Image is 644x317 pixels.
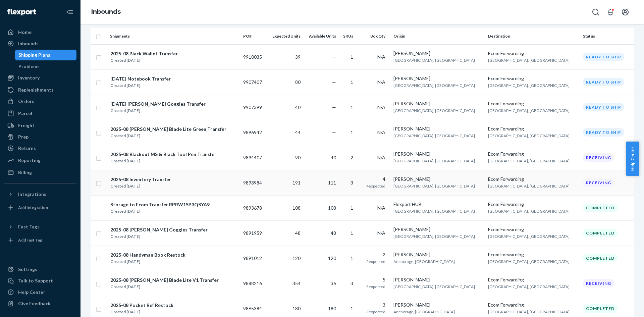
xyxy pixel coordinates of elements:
[580,28,634,44] th: Status
[328,205,336,211] span: 108
[4,202,76,213] a: Add Integration
[377,54,385,60] span: N/A
[488,83,570,88] span: [GEOGRAPHIC_DATA], [GEOGRAPHIC_DATA]
[18,277,53,284] div: Talk to Support
[393,226,483,233] div: [PERSON_NAME]
[18,52,50,58] div: Shipping Plans
[15,50,77,60] a: Shipping Plans
[267,28,303,44] th: Expected Units
[332,79,336,85] span: —
[295,79,301,85] span: 80
[110,252,185,258] div: 2025-08 Handyman Book Restock
[626,142,639,176] button: Help Center
[361,251,385,258] div: 2
[4,131,76,142] a: Prep
[18,29,32,36] div: Home
[332,129,336,135] span: —
[366,284,385,289] span: 5 expected
[351,280,353,286] span: 3
[351,306,353,311] span: 1
[488,151,577,157] div: Ecom Forwarding
[18,157,41,164] div: Reporting
[240,28,267,44] th: PO#
[328,306,336,311] span: 180
[110,309,173,315] div: Created [DATE]
[393,183,475,189] span: [GEOGRAPHIC_DATA], [GEOGRAPHIC_DATA]
[393,234,475,239] span: [GEOGRAPHIC_DATA], [GEOGRAPHIC_DATA]
[393,251,483,258] div: [PERSON_NAME]
[18,63,40,70] div: Problems
[393,83,475,88] span: [GEOGRAPHIC_DATA], [GEOGRAPHIC_DATA]
[18,191,46,198] div: Integrations
[91,8,121,15] a: Inbounds
[18,223,40,230] div: Fast Tags
[240,195,267,220] td: 9893678
[488,209,570,214] span: [GEOGRAPHIC_DATA], [GEOGRAPHIC_DATA]
[295,129,301,135] span: 44
[4,108,76,119] a: Parcel
[377,155,385,160] span: N/A
[488,284,570,289] span: [GEOGRAPHIC_DATA], [GEOGRAPHIC_DATA]
[107,28,240,44] th: Shipments
[240,44,267,69] td: 9910035
[295,104,301,110] span: 40
[110,57,178,64] div: Created [DATE]
[361,276,385,283] div: 5
[351,180,353,186] span: 3
[583,304,618,313] div: Completed
[488,58,570,63] span: [GEOGRAPHIC_DATA], [GEOGRAPHIC_DATA]
[583,128,624,137] div: Ready to ship
[15,61,77,72] a: Problems
[393,201,483,208] div: Flexport HUB
[240,220,267,246] td: 9891959
[393,176,483,182] div: [PERSON_NAME]
[604,5,617,19] button: Open notifications
[4,85,76,95] a: Replenishments
[393,209,475,214] span: [GEOGRAPHIC_DATA], [GEOGRAPHIC_DATA]
[583,178,614,187] div: Receiving
[303,28,339,44] th: Available Units
[331,230,336,236] span: 48
[377,129,385,135] span: N/A
[393,309,455,314] span: Anchorage, [GEOGRAPHIC_DATA]
[583,279,614,287] div: Receiving
[377,104,385,110] span: N/A
[351,255,353,261] span: 1
[583,78,624,86] div: Ready to ship
[366,259,385,264] span: 2 expected
[4,143,76,154] a: Returns
[488,75,577,82] div: Ecom Forwarding
[110,126,226,133] div: 2025-08 [PERSON_NAME] Blade Lite Green Transfer
[110,75,171,82] div: [DATE] Notebook Transfer
[18,237,42,243] div: Add Fast Tag
[4,38,76,49] a: Inbounds
[488,234,570,239] span: [GEOGRAPHIC_DATA], [GEOGRAPHIC_DATA]
[110,208,210,215] div: Created [DATE]
[583,229,618,237] div: Completed
[240,145,267,170] td: 9894407
[351,104,353,110] span: 1
[240,170,267,195] td: 9893984
[240,120,267,145] td: 9896942
[351,129,353,135] span: 1
[332,104,336,110] span: —
[18,289,45,296] div: Help Center
[351,230,353,236] span: 1
[361,302,385,308] div: 3
[18,98,34,105] div: Orders
[4,221,76,232] button: Fast Tags
[328,255,336,261] span: 120
[619,5,632,19] button: Open account menu
[4,287,76,298] a: Help Center
[18,169,32,176] div: Billing
[7,9,36,15] img: Flexport logo
[488,133,570,138] span: [GEOGRAPHIC_DATA], [GEOGRAPHIC_DATA]
[393,259,455,264] span: Anchorage, [GEOGRAPHIC_DATA]
[4,275,76,286] a: Talk to Support
[110,50,178,57] div: 2025-08 Black Wallet Transfer
[583,254,618,262] div: Completed
[583,153,614,162] div: Receiving
[295,155,301,160] span: 90
[4,167,76,178] a: Billing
